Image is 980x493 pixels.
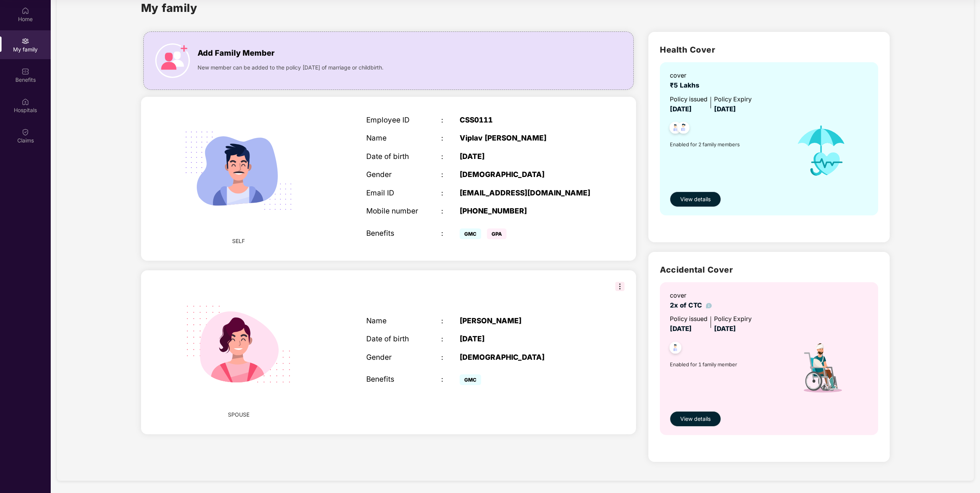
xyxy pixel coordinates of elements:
[22,68,29,75] img: svg+xml;base64,PHN2ZyBpZD0iQmVuZWZpdHMiIHhtbG5zPSJodHRwOi8vd3d3LnczLm9yZy8yMDAwL3N2ZyIgd2lkdGg9Ij...
[660,263,878,276] h2: Accidental Cover
[460,189,591,198] div: [EMAIL_ADDRESS][DOMAIN_NAME]
[460,207,591,216] div: [PHONE_NUMBER]
[460,134,591,143] div: Viplav [PERSON_NAME]
[441,170,460,179] div: :
[706,303,712,309] img: info
[172,278,305,410] img: svg+xml;base64,PHN2ZyB4bWxucz0iaHR0cDovL3d3dy53My5vcmcvMjAwMC9zdmciIHdpZHRoPSIyMjQiIGhlaWdodD0iMT...
[680,195,711,203] span: View details
[670,361,786,368] span: Enabled for 1 family member
[198,47,274,59] span: Add Family Member
[441,189,460,198] div: :
[441,207,460,216] div: :
[441,229,460,238] div: :
[460,152,591,161] div: [DATE]
[670,71,703,80] div: cover
[670,141,786,148] span: Enabled for 2 family members
[22,7,29,15] img: svg+xml;base64,PHN2ZyBpZD0iSG9tZSIgeG1sbnM9Imh0dHA6Ly93d3cudzMub3JnLzIwMDAvc3ZnIiB3aWR0aD0iMjAiIG...
[460,317,591,326] div: [PERSON_NAME]
[366,229,441,238] div: Benefits
[155,43,190,78] img: icon
[198,63,384,72] span: New member can be added to the policy [DATE] of marriage or childbirth.
[366,170,441,179] div: Gender
[366,335,441,344] div: Date of birth
[441,116,460,125] div: :
[786,334,856,407] img: icon
[487,228,507,239] span: GPA
[714,325,736,333] span: [DATE]
[660,43,878,56] h2: Health Cover
[441,317,460,326] div: :
[460,170,591,179] div: [DEMOGRAPHIC_DATA]
[366,317,441,326] div: Name
[714,314,752,324] div: Policy Expiry
[366,116,441,125] div: Employee ID
[366,353,441,362] div: Gender
[22,37,29,45] img: svg+xml;base64,PHN2ZyB3aWR0aD0iMjAiIGhlaWdodD0iMjAiIHZpZXdCb3g9IjAgMCAyMCAyMCIgZmlsbD0ibm9uZSIgeG...
[670,192,721,207] button: View details
[366,375,441,384] div: Benefits
[670,301,712,309] span: 2x of CTC
[441,375,460,384] div: :
[786,114,856,187] img: icon
[670,325,692,333] span: [DATE]
[674,119,693,138] img: svg+xml;base64,PHN2ZyB4bWxucz0iaHR0cDovL3d3dy53My5vcmcvMjAwMC9zdmciIHdpZHRoPSI0OC45NDMiIGhlaWdodD...
[22,128,29,136] img: svg+xml;base64,PHN2ZyBpZD0iQ2xhaW0iIHhtbG5zPSJodHRwOi8vd3d3LnczLm9yZy8yMDAwL3N2ZyIgd2lkdGg9IjIwIi...
[460,116,591,125] div: CSS0111
[22,98,29,106] img: svg+xml;base64,PHN2ZyBpZD0iSG9zcGl0YWxzIiB4bWxucz0iaHR0cDovL3d3dy53My5vcmcvMjAwMC9zdmciIHdpZHRoPS...
[366,152,441,161] div: Date of birth
[441,152,460,161] div: :
[670,314,708,324] div: Policy issued
[670,94,708,104] div: Policy issued
[232,237,245,245] span: SELF
[366,134,441,143] div: Name
[714,105,736,113] span: [DATE]
[680,415,711,423] span: View details
[670,105,692,113] span: [DATE]
[172,104,305,237] img: svg+xml;base64,PHN2ZyB4bWxucz0iaHR0cDovL3d3dy53My5vcmcvMjAwMC9zdmciIHdpZHRoPSIyMjQiIGhlaWdodD0iMT...
[441,353,460,362] div: :
[228,410,249,419] span: SPOUSE
[366,207,441,216] div: Mobile number
[366,189,441,198] div: Email ID
[666,119,685,138] img: svg+xml;base64,PHN2ZyB4bWxucz0iaHR0cDovL3d3dy53My5vcmcvMjAwMC9zdmciIHdpZHRoPSI0OC45NDMiIGhlaWdodD...
[460,353,591,362] div: [DEMOGRAPHIC_DATA]
[666,339,685,358] img: svg+xml;base64,PHN2ZyB4bWxucz0iaHR0cDovL3d3dy53My5vcmcvMjAwMC9zdmciIHdpZHRoPSI0OC45NDMiIGhlaWdodD...
[441,335,460,344] div: :
[670,411,721,427] button: View details
[714,94,752,104] div: Policy Expiry
[460,374,481,385] span: GMC
[670,291,712,300] div: cover
[460,228,481,239] span: GMC
[615,282,625,291] img: svg+xml;base64,PHN2ZyB3aWR0aD0iMzIiIGhlaWdodD0iMzIiIHZpZXdCb3g9IjAgMCAzMiAzMiIgZmlsbD0ibm9uZSIgeG...
[460,335,591,344] div: [DATE]
[441,134,460,143] div: :
[670,81,703,89] span: ₹5 Lakhs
